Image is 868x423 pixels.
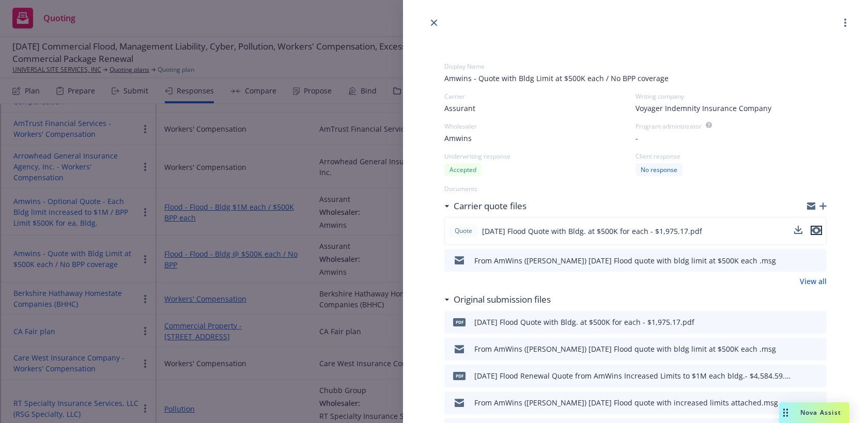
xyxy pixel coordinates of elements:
[811,225,822,237] button: preview file
[444,122,636,131] div: Wholesaler
[779,402,849,423] button: Nova Assist
[444,103,475,114] span: Assurant
[636,133,638,144] span: -
[800,408,841,417] span: Nova Assist
[453,318,466,326] span: pdf
[444,133,472,144] span: Amwins
[636,163,683,176] div: No response
[454,199,526,213] h3: Carrier quote files
[636,92,827,101] div: Writing company
[813,316,823,328] button: preview file
[811,226,822,235] button: preview file
[428,17,440,29] a: close
[797,397,805,409] button: download file
[474,317,694,327] div: [DATE] Flood Quote with Bldg. at $500K for each - $1,975.17.pdf
[453,372,466,380] span: pdf
[444,184,827,193] div: Documents
[474,397,778,408] div: From AmWins ([PERSON_NAME]) [DATE] Flood quote with increased limits attached.msg
[813,370,823,382] button: preview file
[474,370,793,381] div: [DATE] Flood Renewal Quote from AmWins Increased Limits to $1M each bldg.- $4,584.59.pdf
[797,316,805,328] button: download file
[636,122,702,131] div: Program administrator
[797,343,805,355] button: download file
[482,226,702,237] span: [DATE] Flood Quote with Bldg. at $500K for each - $1,975.17.pdf
[444,163,482,176] div: Accepted
[636,103,771,114] span: Voyager Indemnity Insurance Company
[453,226,474,236] span: Quote
[813,254,823,267] button: preview file
[474,343,776,354] div: From AmWins ([PERSON_NAME]) [DATE] Flood quote with bldg limit at $500K each .msg
[794,226,802,234] button: download file
[813,343,823,355] button: preview file
[800,276,827,287] a: View all
[474,255,776,266] div: From AmWins ([PERSON_NAME]) [DATE] Flood quote with bldg limit at $500K each .msg
[797,254,805,267] button: download file
[444,92,636,101] div: Carrier
[444,152,636,161] div: Underwriting response
[444,199,526,213] div: Carrier quote files
[797,370,805,382] button: download file
[444,73,827,84] span: Amwins - Quote with Bldg Limit at $500K each / No BPP coverage
[444,62,827,71] div: Display Name
[794,225,802,237] button: download file
[454,293,551,306] h3: Original submission files
[813,397,823,409] button: preview file
[779,402,792,423] div: Drag to move
[444,293,551,306] div: Original submission files
[636,152,827,161] div: Client response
